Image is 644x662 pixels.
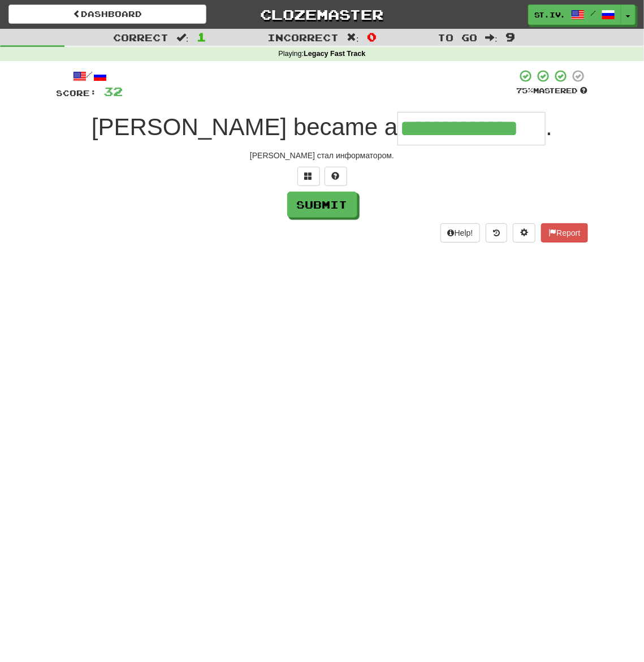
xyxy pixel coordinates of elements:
[267,32,339,43] span: Incorrect
[367,30,377,44] span: 0
[57,88,97,98] span: Score:
[546,114,552,140] span: .
[287,192,357,218] button: Submit
[113,32,168,43] span: Correct
[440,223,481,243] button: Help!
[517,86,588,96] div: Mastered
[304,50,365,58] strong: Legacy Fast Track
[57,69,123,83] div: /
[347,33,359,42] span: :
[8,5,206,24] a: Dashboard
[104,84,123,98] span: 32
[528,5,621,25] a: st.iv. /
[297,167,320,186] button: Switch sentence to multiple choice alt+p
[197,30,206,44] span: 1
[325,167,347,186] button: Single letter hint - you only get 1 per sentence and score half the points! alt+h
[57,150,588,161] div: [PERSON_NAME] стал информатором.
[485,33,498,42] span: :
[223,5,421,24] a: Clozemaster
[517,86,534,95] span: 75 %
[505,30,515,44] span: 9
[541,223,587,243] button: Report
[438,32,477,43] span: To go
[176,33,189,42] span: :
[590,9,596,17] span: /
[534,10,565,20] span: st.iv.
[486,223,507,243] button: Round history (alt+y)
[92,114,398,140] span: [PERSON_NAME] became a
